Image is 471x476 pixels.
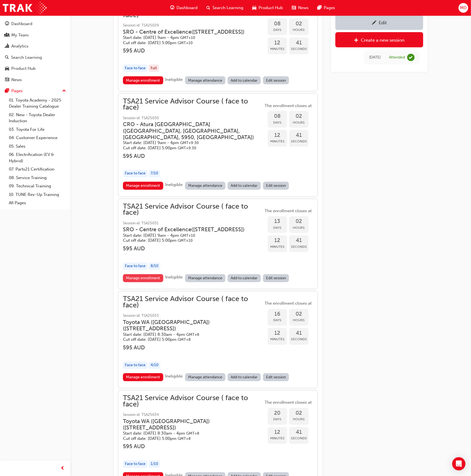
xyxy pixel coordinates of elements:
span: Australian Western Standard Time GMT+8 [178,437,191,441]
span: Australian Eastern Standard Time GMT+10 [178,238,193,243]
div: Create a new session [361,37,405,43]
h5: Start date: [DATE] 9am - 4pm [123,35,254,40]
span: Hours [289,416,309,423]
span: pages-icon [5,89,9,94]
a: search-iconSearch Learning [202,2,248,14]
a: Add to calendar [228,373,261,381]
span: Seconds [289,46,309,52]
span: Days [268,119,287,126]
a: Manage attendance [185,76,226,84]
button: Pages [2,86,68,96]
div: Search Learning [11,54,42,61]
span: Hours [289,119,309,126]
span: 02 [289,219,309,225]
div: My Team [11,32,29,38]
a: car-iconProduct Hub [248,2,287,14]
a: Analytics [2,41,68,51]
span: pages-icon [317,4,322,11]
span: Days [268,225,287,231]
h5: Cut off date: [DATE] 5:00pm [123,238,254,243]
span: car-icon [252,4,256,11]
img: Trak [3,2,47,14]
a: Manage enrollment [123,373,163,381]
a: Edit session [263,274,289,282]
span: Minutes [268,46,287,52]
span: The enrollment closes at [263,103,313,109]
span: 12 [268,132,287,139]
span: Australian Eastern Standard Time GMT+10 [180,35,195,40]
h3: SRO - Centre of Excellence ( [STREET_ADDRESS] ) [123,227,254,233]
span: Ineligible [165,275,183,280]
span: Australian Central Standard Time GMT+9:30 [180,141,199,145]
span: Dashboard [177,5,198,11]
a: Dashboard [2,19,68,29]
span: search-icon [5,55,9,60]
a: 09. Technical Training [7,182,68,190]
span: Australian Central Standard Time GMT+9:30 [178,146,196,151]
button: MD [459,3,468,13]
div: Analytics [11,43,28,49]
a: pages-iconPages [313,2,340,14]
span: Minutes [268,244,287,250]
span: guage-icon [170,4,174,11]
a: Add to calendar [228,76,261,84]
a: Edit session [263,182,289,190]
a: My Team [2,30,68,40]
h5: Cut off date: [DATE] 5:00pm [123,146,254,151]
div: Dashboard [11,21,32,27]
span: 02 [289,311,309,318]
span: guage-icon [5,22,9,26]
a: 06. Electrification (EV & Hybrid) [7,150,68,165]
span: 41 [289,330,309,337]
span: search-icon [206,4,210,11]
span: Hours [289,27,309,33]
h3: Toyota WA ([GEOGRAPHIC_DATA]) ( [STREET_ADDRESS] ) [123,418,254,431]
h3: 595 AUD [123,345,263,351]
span: Ineligible [165,182,183,187]
h5: Cut off date: [DATE] 5:00pm [123,40,254,46]
a: Add to calendar [228,182,261,190]
h5: Start date: [DATE] 9am - 4pm [123,233,254,238]
span: Australian Western Standard Time GMT+8 [178,337,191,342]
span: chart-icon [5,44,9,49]
span: Australian Western Standard Time GMT+8 [186,431,199,436]
span: 20 [268,410,287,417]
h3: 595 AUD [123,443,263,450]
button: TSA21 Service Advisor Course ( face to face)Session id: TSA25033Toyota WA ([GEOGRAPHIC_DATA])([ST... [123,296,313,384]
a: Manage attendance [185,182,226,190]
a: Manage enrollment [123,76,163,84]
span: 13 [268,219,287,225]
h5: Start date: [DATE] 8:30am - 4pm [123,431,254,436]
a: news-iconNews [287,2,313,14]
h5: Start date: [DATE] 8:30am - 4pm [123,332,254,337]
span: The enrollment closes at [263,400,313,406]
a: 05. Sales [7,142,68,151]
h3: SRO - Centre of Excellence ( [STREET_ADDRESS] ) [123,29,254,35]
button: TSA21 Service Advisor Course ( face to face)Session id: TSA25031SRO - Centre of Excellence([STREE... [123,204,313,284]
span: Minutes [268,336,287,343]
span: 12 [268,429,287,436]
span: Australian Eastern Standard Time GMT+10 [180,233,195,238]
a: Edit session [263,76,289,84]
span: 16 [268,311,287,318]
a: 07. Parts21 Certification [7,165,68,174]
button: TSA21 Service Advisor Course ( face to face)Session id: TSA25029SRO - Centre of Excellence([STREE... [123,6,313,86]
a: 10. TUNE Rev-Up Training [7,190,68,199]
h5: Cut off date: [DATE] 5:00pm [123,436,254,442]
span: Product Hub [259,5,283,11]
a: Create a new session [335,32,423,47]
a: Edit [335,15,423,30]
div: Face to face [123,170,148,177]
span: Pages [324,5,335,11]
span: 02 [289,21,309,27]
a: Manage attendance [185,373,226,381]
div: Face to face [123,65,148,72]
span: Search Learning [212,5,243,11]
h3: CRO - Atura [GEOGRAPHIC_DATA] ( [GEOGRAPHIC_DATA], [GEOGRAPHIC_DATA], [GEOGRAPHIC_DATA], 5950, [G... [123,121,254,140]
span: TSA21 Service Advisor Course ( face to face) [123,395,263,408]
span: people-icon [5,33,9,38]
span: Days [268,416,287,423]
span: Seconds [289,336,309,343]
span: 12 [268,40,287,46]
div: Product Hub [11,65,36,72]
